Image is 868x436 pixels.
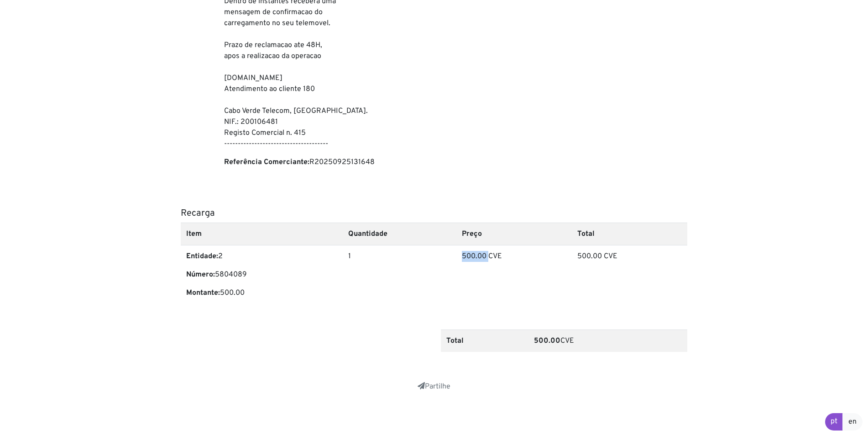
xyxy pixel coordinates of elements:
th: Quantidade [343,223,456,245]
th: Item [181,223,343,245]
b: Número: [186,270,215,279]
p: 5804089 [186,269,337,280]
th: Total [572,223,687,245]
a: Partilhe [418,382,450,391]
td: 500.00 CVE [456,245,572,311]
a: en [842,413,863,431]
b: Referência Comerciante: [224,158,309,167]
b: Entidade: [186,252,218,261]
td: 1 [343,245,456,311]
b: Montante: [186,288,220,298]
th: Total [441,330,528,352]
td: 500.00 CVE [572,245,687,311]
th: Preço [456,223,572,245]
a: pt [825,413,843,431]
h5: Recarga [181,208,687,219]
p: R20250925131648 [224,157,427,168]
p: 2 [186,251,337,262]
td: CVE [528,330,687,352]
p: 500.00 [186,287,337,298]
b: 500.00 [534,336,560,346]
